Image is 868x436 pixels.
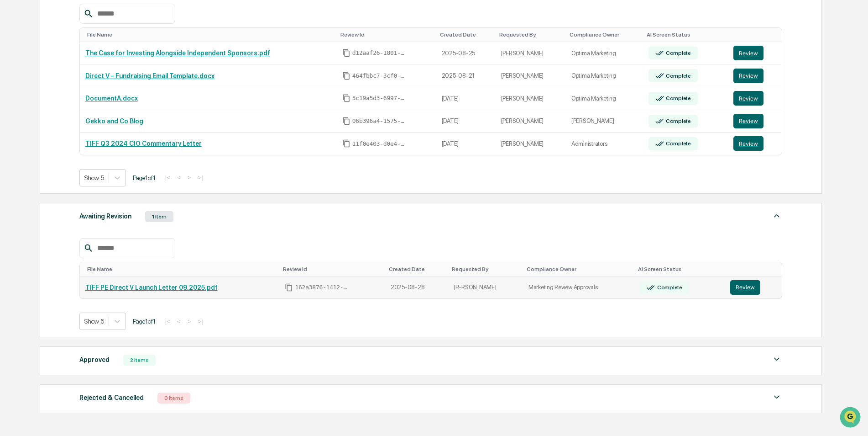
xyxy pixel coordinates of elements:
[566,42,643,65] td: Optima Marketing
[436,87,496,110] td: [DATE]
[9,116,16,123] div: 🖐️
[185,318,194,325] button: >
[664,50,691,56] div: Complete
[352,140,407,148] span: 11f0e403-d0e4-45d3-bf38-813d72971da7
[157,393,190,404] div: 0 Items
[730,280,760,295] button: Review
[496,64,566,87] td: [PERSON_NAME]
[570,32,639,38] div: Toggle SortBy
[664,95,691,101] div: Complete
[664,118,691,124] div: Complete
[771,354,782,365] img: caret
[31,70,150,79] div: Start new chat
[523,276,634,299] td: Marketing Review Approvals
[452,266,519,272] div: Toggle SortBy
[66,116,73,123] div: 🗄️
[527,266,631,272] div: Toggle SortBy
[566,110,643,133] td: [PERSON_NAME]
[566,87,643,110] td: Optima Marketing
[285,283,293,292] span: Copy Id
[87,266,276,272] div: Toggle SortBy
[75,115,113,124] span: Attestations
[79,392,144,404] div: Rejected & Cancelled
[389,266,444,272] div: Toggle SortBy
[85,284,218,291] a: TIFF PE Direct V Launch Letter 09.2025.pdf
[352,95,407,102] span: 5c19a5d3-6997-4f23-87f5-f6922eb3890c
[733,91,763,106] button: Review
[655,284,682,291] div: Complete
[730,280,777,295] a: Review
[85,49,270,57] a: The Case for Investing Alongside Independent Sponsors.pdf
[87,32,333,38] div: Toggle SortBy
[496,110,566,133] td: [PERSON_NAME]
[91,155,110,162] span: Pylon
[195,174,205,181] button: >|
[79,210,131,222] div: Awaiting Revision
[155,73,166,84] button: Start new chat
[664,73,691,79] div: Complete
[771,392,782,403] img: caret
[352,117,407,125] span: 06b396a4-1575-4931-abb8-145fd6f407a5
[79,354,110,366] div: Approved
[9,19,166,34] p: How can we help?
[18,133,58,142] span: Data Lookup
[185,174,194,181] button: >
[340,32,433,38] div: Toggle SortBy
[342,72,350,80] span: Copy Id
[64,154,110,162] a: Powered byPylon
[133,318,156,325] span: Page 1 of 1
[85,72,214,80] a: Direct V - Fundraising Email Template.docx
[436,42,496,65] td: 2025-08-25
[733,114,763,128] button: Review
[733,69,776,83] a: Review
[145,211,173,222] div: 1 Item
[352,72,407,80] span: 464fbbc7-3cf0-487d-a6f7-92d82b3c1ab7
[733,114,776,128] a: Review
[123,355,156,366] div: 2 Items
[499,32,562,38] div: Toggle SortBy
[735,32,778,38] div: Toggle SortBy
[174,174,183,181] button: <
[733,69,763,83] button: Review
[771,210,782,221] img: caret
[352,49,407,57] span: d12aaf26-1801-42be-8f88-af365266327f
[283,266,381,272] div: Toggle SortBy
[448,276,523,299] td: [PERSON_NAME]
[566,133,643,155] td: Administrators
[496,133,566,155] td: [PERSON_NAME]
[85,140,202,147] a: TIFF Q3 2024 CIO Commentary Letter
[732,266,779,272] div: Toggle SortBy
[342,94,350,102] span: Copy Id
[295,284,350,291] span: 162a3876-1412-4f65-9982-6c9e396bd161
[18,115,59,124] span: Preclearance
[638,266,721,272] div: Toggle SortBy
[496,87,566,110] td: [PERSON_NAME]
[733,46,763,60] button: Review
[5,129,61,145] a: 🔎Data Lookup
[63,112,117,128] a: 🗄️Attestations
[664,140,691,147] div: Complete
[839,406,863,431] iframe: Open customer support
[162,174,173,181] button: |<
[566,64,643,87] td: Optima Marketing
[733,46,776,60] a: Review
[9,70,26,86] img: 1746055101610-c473b297-6a78-478c-a979-82029cc54cd1
[9,133,16,141] div: 🔎
[31,79,115,86] div: We're available if you need us!
[85,117,143,125] a: Gekko and Co Blog
[436,110,496,133] td: [DATE]
[733,91,776,106] a: Review
[733,136,763,151] button: Review
[174,318,183,325] button: <
[436,64,496,87] td: 2025-08-21
[733,136,776,151] a: Review
[440,32,492,38] div: Toggle SortBy
[647,32,724,38] div: Toggle SortBy
[436,133,496,155] td: [DATE]
[385,276,448,299] td: 2025-08-28
[342,49,350,57] span: Copy Id
[85,95,138,102] a: DocumentA.docx
[342,139,350,148] span: Copy Id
